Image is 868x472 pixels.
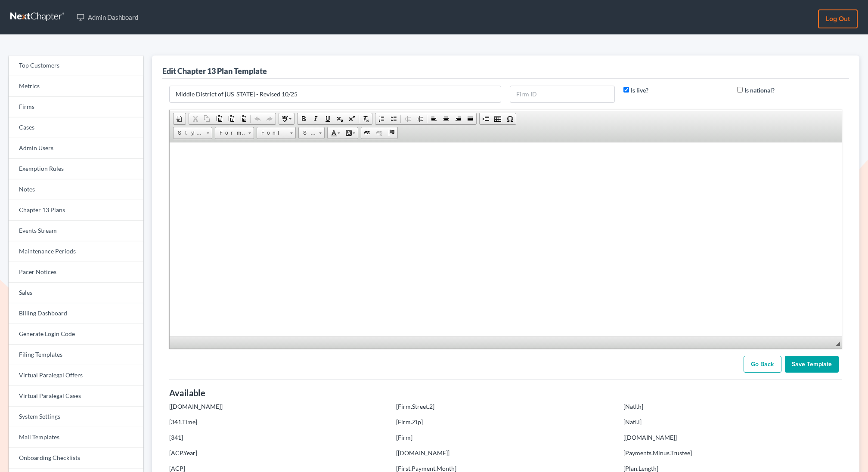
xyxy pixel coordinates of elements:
a: Notes [9,179,143,200]
a: Maintenance Periods [9,241,143,262]
label: Is national? [744,86,775,95]
a: Paste [213,113,225,124]
p: [Natl.i] [623,418,842,426]
a: Exemption Rules [9,159,143,179]
a: Sales [9,283,143,303]
a: Spell Checker [279,113,294,124]
a: Virtual Paralegal Offers [9,365,143,386]
span: Format [215,127,245,139]
a: Background Color [343,127,358,139]
a: Log out [818,9,858,28]
a: Chapter 13 Plans [9,200,143,221]
a: Go Back [744,356,781,373]
a: Paste as plain text [225,113,237,124]
a: Remove Format [360,113,372,124]
div: Edit Chapter 13 Plan Template [162,66,267,76]
input: Save Template [785,356,839,373]
a: Admin Users [9,138,143,159]
a: Billing Dashboard [9,303,143,324]
a: Document Properties [174,113,186,124]
a: Cut [189,113,201,124]
label: Is live? [631,86,648,95]
a: Top Customers [9,56,143,76]
a: Onboarding Checklists [9,448,143,469]
input: Enter title [169,86,502,103]
p: [Payments.Minus.Trustee] [623,449,842,457]
a: Increase Indent [414,113,426,124]
a: Virtual Paralegal Cases [9,386,143,407]
input: Firm ID [510,86,615,103]
a: Filing Templates [9,345,143,365]
p: [Firm.Street.2] [396,402,615,411]
a: Undo [251,113,263,124]
a: Mail Templates [9,427,143,448]
p: [Firm] [396,433,615,442]
h4: Available [169,387,842,399]
p: [Natl.h] [623,402,842,411]
a: Insert Page Break for Printing [480,113,492,124]
a: Superscript [346,113,358,124]
a: Styles [173,127,212,139]
a: Italic [310,113,322,124]
a: Justify [464,113,476,124]
a: Metrics [9,76,143,97]
a: Pacer Notices [9,262,143,283]
a: Paste from Word [237,113,249,124]
a: Bold [298,113,310,124]
a: Align Right [452,113,464,124]
iframe: Rich Text Editor, chapter13_plan_document_body [170,142,842,336]
a: Redo [263,113,276,124]
a: Cases [9,117,143,138]
a: Copy [201,113,213,124]
p: [[DOMAIN_NAME]] [623,433,842,442]
a: Anchor [385,127,397,139]
a: Center [440,113,452,124]
span: Size [299,127,316,139]
p: [341] [169,433,388,442]
a: Admin Dashboard [72,9,143,25]
a: Size [298,127,325,139]
a: Insert/Remove Bulleted List [387,113,400,124]
a: Unlink [373,127,385,139]
a: Decrease Indent [402,113,414,124]
p: [[DOMAIN_NAME]] [396,449,615,457]
a: Insert/Remove Numbered List [375,113,387,124]
a: Underline [322,113,334,124]
a: Insert Special Character [504,113,516,124]
p: [ACP.Year] [169,449,388,457]
span: Font [257,127,287,139]
p: [341.Time] [169,418,388,426]
a: Table [492,113,504,124]
a: Text Color [328,127,343,139]
a: Generate Login Code [9,324,143,345]
a: Align Left [428,113,440,124]
a: Subscript [334,113,346,124]
a: Link [361,127,373,139]
span: Resize [836,342,840,346]
a: Font [257,127,296,139]
a: Format [215,127,254,139]
p: [Firm.Zip] [396,418,615,426]
p: [[DOMAIN_NAME]] [169,402,388,411]
span: Styles [174,127,204,139]
a: System Settings [9,407,143,427]
a: Events Stream [9,221,143,241]
a: Firms [9,97,143,117]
